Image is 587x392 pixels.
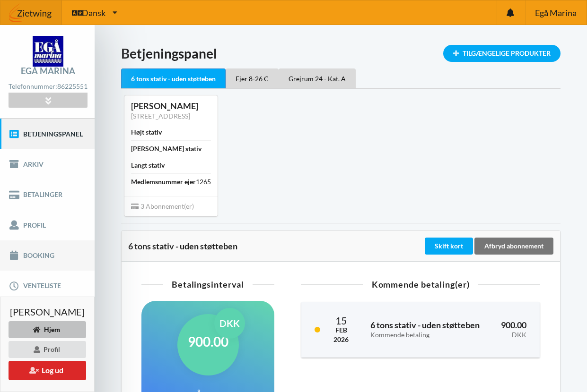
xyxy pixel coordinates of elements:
[9,341,86,358] div: Profil
[497,320,526,339] h3: 900.00
[121,68,226,89] div: 6 tons stativ - uden støtteben
[131,101,211,111] div: [PERSON_NAME]
[279,68,356,88] div: Grejrum 24 - Kat. A
[9,361,86,380] button: Log ud
[131,128,162,137] div: Højt stativ
[21,67,75,75] div: Egå Marina
[226,68,279,88] div: Ejer 8-26 C
[196,177,211,187] div: 1265
[131,144,202,153] div: [PERSON_NAME] stativ
[188,333,228,350] h1: 900.00
[370,331,483,339] div: Kommende betaling
[141,280,274,289] div: Betalingsinterval
[333,335,349,344] div: 2026
[214,308,245,339] div: DKK
[33,36,63,67] img: logo
[535,9,577,17] span: Egå Marina
[370,320,483,339] h3: 6 tons stativ - uden støtteben
[333,315,349,325] div: 15
[131,161,165,170] div: Langt stativ
[474,238,553,255] div: Afbryd abonnement
[121,45,561,62] h1: Betjeningspanel
[301,280,540,289] div: Kommende betaling(er)
[82,9,105,17] span: Dansk
[131,177,196,187] div: Medlemsnummer ejer
[131,112,190,120] a: [STREET_ADDRESS]
[57,82,88,90] strong: 86225551
[131,202,194,210] span: 3 Abonnement(er)
[128,241,423,251] div: 6 tons stativ - uden støtteben
[425,238,473,255] div: Skift kort
[443,45,561,62] div: Tilgængelige Produkter
[10,307,85,316] span: [PERSON_NAME]
[333,325,349,335] div: Feb
[9,80,87,93] div: Telefonnummer:
[9,321,86,338] div: Hjem
[497,331,526,339] div: DKK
